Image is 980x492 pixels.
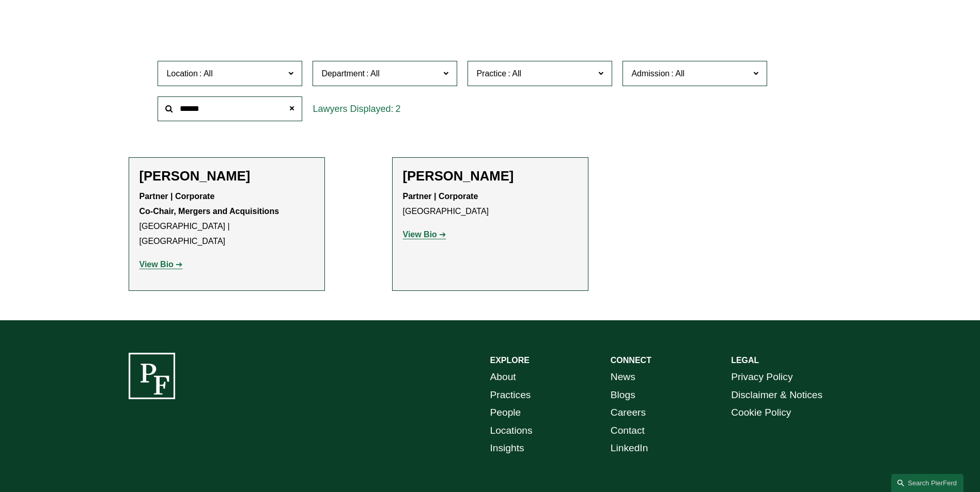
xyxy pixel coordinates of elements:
[490,404,521,422] a: People
[139,207,279,216] strong: Co-Chair, Mergers and Acquisitions
[611,439,648,457] a: LinkedIn
[490,386,531,404] a: Practices
[139,168,314,184] h2: [PERSON_NAME]
[403,230,446,239] a: View Bio
[891,474,963,492] a: Search this site
[139,192,215,201] strong: Partner | Corporate
[490,368,516,386] a: About
[731,404,791,422] a: Cookie Policy
[403,230,437,239] strong: View Bio
[476,69,506,78] span: Practice
[611,368,635,386] a: News
[403,192,478,201] strong: Partner | Corporate
[611,422,645,440] a: Contact
[611,386,635,404] a: Blogs
[731,368,792,386] a: Privacy Policy
[395,104,400,114] span: 2
[490,356,530,365] strong: EXPLORE
[403,189,578,219] p: [GEOGRAPHIC_DATA]
[321,69,365,78] span: Department
[490,422,533,440] a: Locations
[139,260,174,269] strong: View Bio
[139,189,314,249] p: [GEOGRAPHIC_DATA] | [GEOGRAPHIC_DATA]
[731,386,822,404] a: Disclaimer & Notices
[611,404,646,422] a: Careers
[139,260,183,269] a: View Bio
[631,69,670,78] span: Admission
[731,356,759,365] strong: LEGAL
[403,168,578,184] h2: [PERSON_NAME]
[490,439,524,457] a: Insights
[166,69,198,78] span: Location
[611,356,651,365] strong: CONNECT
